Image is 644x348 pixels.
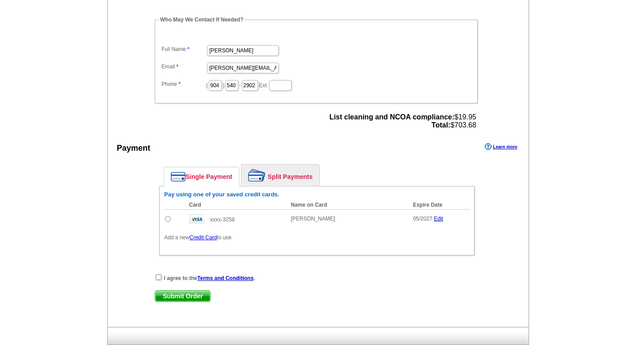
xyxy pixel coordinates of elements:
a: Credit Card [190,234,217,241]
label: Full Name [161,45,206,53]
label: Phone [161,80,206,88]
strong: Total: [432,121,450,129]
legend: Who May We Contact If Needed? [159,16,244,24]
p: Add a new to use [164,233,470,242]
img: single-payment.png [171,172,186,182]
th: Name on Card [286,200,408,210]
span: [PERSON_NAME] [291,216,335,222]
div: Payment [117,142,150,154]
span: Submit Order [155,291,210,301]
h6: Pay using one of your saved credit cards. [164,191,470,198]
strong: I agree to the . [164,275,255,281]
dd: ( ) - Ext. [159,78,473,92]
a: Edit [434,216,443,222]
th: Expire Date [408,200,470,210]
span: $19.95 $703.68 [330,113,476,129]
span: 05/2027 [413,216,432,222]
img: split-payment.png [248,169,266,182]
label: Email [161,63,206,71]
a: Terms and Conditions [197,275,254,281]
strong: List cleaning and NCOA compliance: [330,113,454,121]
th: Card [185,200,287,210]
span: xxxx-3258 [210,216,235,223]
a: Split Payments [241,165,319,186]
img: visa.gif [189,214,204,224]
a: Single Payment [164,167,239,186]
iframe: LiveChat chat widget [465,140,644,348]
